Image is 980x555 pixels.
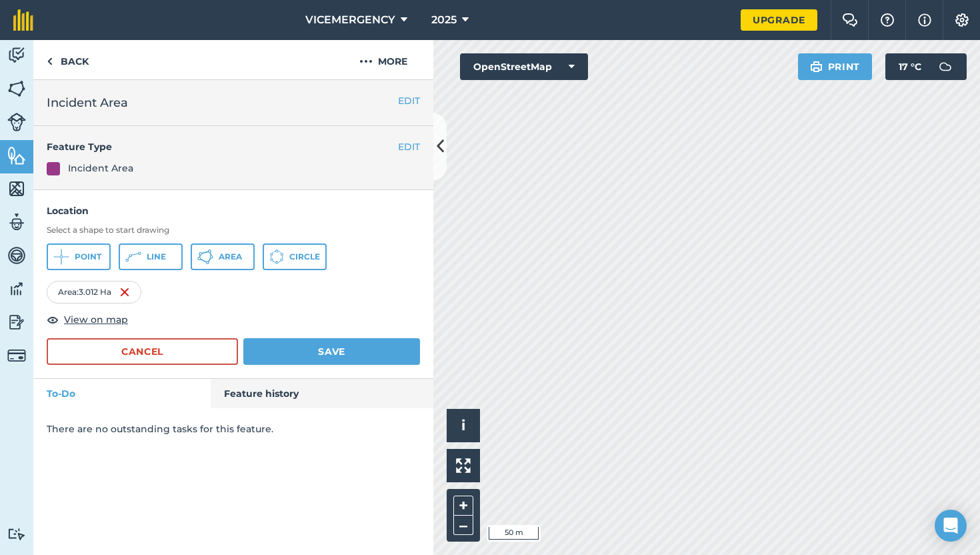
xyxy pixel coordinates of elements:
span: Line [147,251,166,262]
img: Four arrows, one pointing top left, one top right, one bottom right and the last bottom left [456,458,471,473]
img: svg+xml;base64,PD94bWwgdmVyc2lvbj0iMS4wIiBlbmNvZGluZz0idXRmLTgiPz4KPCEtLSBHZW5lcmF0b3I6IEFkb2JlIE... [7,245,26,265]
button: Point [47,243,111,270]
img: fieldmargin Logo [13,9,33,31]
img: svg+xml;base64,PD94bWwgdmVyc2lvbj0iMS4wIiBlbmNvZGluZz0idXRmLTgiPz4KPCEtLSBHZW5lcmF0b3I6IEFkb2JlIE... [932,53,959,80]
div: Area : 3.012 Ha [47,281,141,304]
button: EDIT [398,139,420,154]
button: 17 °C [885,53,967,80]
button: Line [119,243,183,270]
span: 17 ° C [899,53,921,80]
h4: Feature Type [47,139,398,154]
a: To-Do [33,379,211,408]
span: 2025 [431,12,457,28]
img: svg+xml;base64,PHN2ZyB4bWxucz0iaHR0cDovL3d3dy53My5vcmcvMjAwMC9zdmciIHdpZHRoPSI1NiIgaGVpZ2h0PSI2MC... [7,179,26,199]
img: svg+xml;base64,PD94bWwgdmVyc2lvbj0iMS4wIiBlbmNvZGluZz0idXRmLTgiPz4KPCEtLSBHZW5lcmF0b3I6IEFkb2JlIE... [7,346,26,365]
button: EDIT [398,93,420,108]
button: More [333,40,433,79]
img: svg+xml;base64,PD94bWwgdmVyc2lvbj0iMS4wIiBlbmNvZGluZz0idXRmLTgiPz4KPCEtLSBHZW5lcmF0b3I6IEFkb2JlIE... [7,113,26,131]
span: VICEMERGENCY [305,12,395,28]
a: Upgrade [741,9,817,31]
img: svg+xml;base64,PHN2ZyB4bWxucz0iaHR0cDovL3d3dy53My5vcmcvMjAwMC9zdmciIHdpZHRoPSIxNyIgaGVpZ2h0PSIxNy... [918,12,931,28]
div: Open Intercom Messenger [935,510,967,542]
span: i [461,417,465,434]
span: View on map [64,312,128,327]
img: svg+xml;base64,PHN2ZyB4bWxucz0iaHR0cDovL3d3dy53My5vcmcvMjAwMC9zdmciIHdpZHRoPSI5IiBoZWlnaHQ9IjI0Ii... [47,53,53,69]
button: Circle [263,243,327,270]
img: svg+xml;base64,PD94bWwgdmVyc2lvbj0iMS4wIiBlbmNvZGluZz0idXRmLTgiPz4KPCEtLSBHZW5lcmF0b3I6IEFkb2JlIE... [7,312,26,332]
img: svg+xml;base64,PD94bWwgdmVyc2lvbj0iMS4wIiBlbmNvZGluZz0idXRmLTgiPz4KPCEtLSBHZW5lcmF0b3I6IEFkb2JlIE... [7,528,26,540]
img: Two speech bubbles overlapping with the left bubble in the forefront [842,13,858,27]
h3: Select a shape to start drawing [47,225,420,235]
h2: Incident Area [47,93,420,112]
img: svg+xml;base64,PHN2ZyB4bWxucz0iaHR0cDovL3d3dy53My5vcmcvMjAwMC9zdmciIHdpZHRoPSIxOSIgaGVpZ2h0PSIyNC... [810,59,823,75]
img: svg+xml;base64,PHN2ZyB4bWxucz0iaHR0cDovL3d3dy53My5vcmcvMjAwMC9zdmciIHdpZHRoPSIxNiIgaGVpZ2h0PSIyNC... [119,284,130,300]
img: svg+xml;base64,PD94bWwgdmVyc2lvbj0iMS4wIiBlbmNvZGluZz0idXRmLTgiPz4KPCEtLSBHZW5lcmF0b3I6IEFkb2JlIE... [7,45,26,65]
img: A cog icon [954,13,970,27]
a: Back [33,40,102,79]
img: svg+xml;base64,PD94bWwgdmVyc2lvbj0iMS4wIiBlbmNvZGluZz0idXRmLTgiPz4KPCEtLSBHZW5lcmF0b3I6IEFkb2JlIE... [7,212,26,232]
button: Area [191,243,255,270]
button: i [447,409,480,442]
button: Save [243,338,420,365]
button: Cancel [47,338,238,365]
button: OpenStreetMap [460,53,588,80]
span: Circle [289,251,320,262]
img: svg+xml;base64,PHN2ZyB4bWxucz0iaHR0cDovL3d3dy53My5vcmcvMjAwMC9zdmciIHdpZHRoPSIyMCIgaGVpZ2h0PSIyNC... [359,53,373,69]
button: View on map [47,312,128,328]
span: Area [219,251,242,262]
img: svg+xml;base64,PHN2ZyB4bWxucz0iaHR0cDovL3d3dy53My5vcmcvMjAwMC9zdmciIHdpZHRoPSI1NiIgaGVpZ2h0PSI2MC... [7,79,26,99]
p: There are no outstanding tasks for this feature. [47,422,420,436]
span: Point [75,251,101,262]
button: Print [798,53,873,80]
h4: Location [47,203,420,218]
img: svg+xml;base64,PHN2ZyB4bWxucz0iaHR0cDovL3d3dy53My5vcmcvMjAwMC9zdmciIHdpZHRoPSIxOCIgaGVpZ2h0PSIyNC... [47,312,59,328]
button: – [453,516,473,535]
button: + [453,496,473,516]
div: Incident Area [68,161,133,175]
img: svg+xml;base64,PHN2ZyB4bWxucz0iaHR0cDovL3d3dy53My5vcmcvMjAwMC9zdmciIHdpZHRoPSI1NiIgaGVpZ2h0PSI2MC... [7,145,26,165]
img: A question mark icon [879,13,895,27]
img: svg+xml;base64,PD94bWwgdmVyc2lvbj0iMS4wIiBlbmNvZGluZz0idXRmLTgiPz4KPCEtLSBHZW5lcmF0b3I6IEFkb2JlIE... [7,279,26,299]
a: Feature history [211,379,434,408]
